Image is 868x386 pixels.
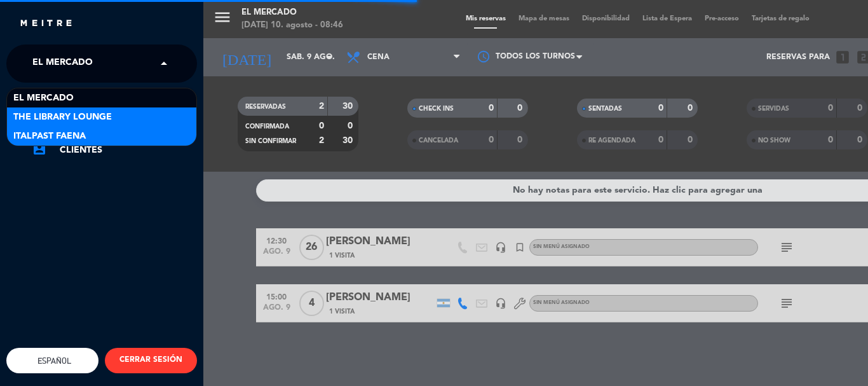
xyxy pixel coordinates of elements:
[34,356,71,366] span: Español
[105,348,197,373] button: CERRAR SESIÓN
[13,129,86,144] span: Italpast Faena
[32,141,47,156] i: account_box
[19,19,73,29] img: MEITRE
[32,50,93,77] span: El Mercado
[32,142,197,158] a: account_boxClientes
[13,91,74,106] span: El Mercado
[13,110,112,125] span: The Library Lounge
